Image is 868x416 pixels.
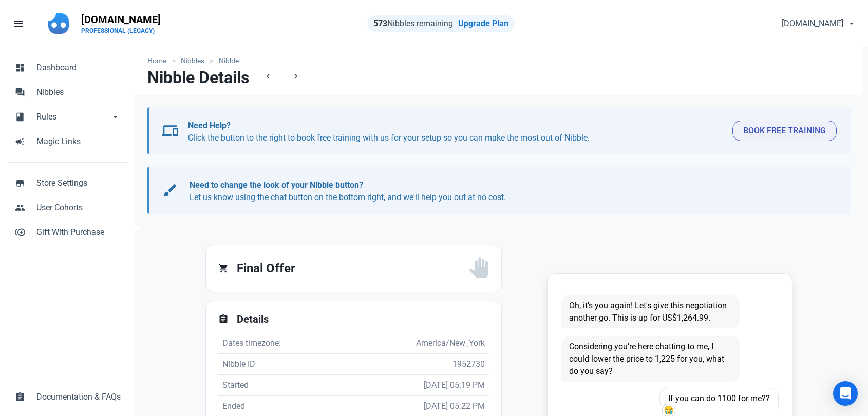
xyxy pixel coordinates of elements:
[36,226,121,239] span: Gift With Purchase
[15,226,25,236] span: control_point_duplicate
[15,202,25,212] span: people
[8,80,127,105] a: forumNibbles
[468,257,489,278] img: status_user_offer_unavailable.svg
[36,391,121,403] span: Documentation & FAQs
[373,18,453,28] span: Nibbles remaining
[176,55,210,66] a: Nibbles
[81,27,161,35] p: PROFESSIONAL (LEGACY)
[110,111,121,121] span: arrow_drop_down
[659,388,779,409] span: If you can do 1100 for me??
[8,171,127,195] a: storeStore Settings
[833,381,858,406] div: Open Intercom Messenger
[218,333,353,354] td: Dates timezone:
[190,180,363,190] b: Need to change the look of your Nibble button?
[188,121,231,130] b: Need Help?
[36,86,121,98] span: Nibbles
[218,375,353,396] td: Started
[12,17,25,30] span: menu
[15,62,25,72] span: dashboard
[773,13,862,34] button: [DOMAIN_NAME]
[15,135,25,146] span: campaign
[36,202,121,214] span: User Cohorts
[36,62,121,74] span: Dashboard
[15,111,25,121] span: book
[162,182,178,199] span: brush
[732,121,837,141] button: Book Free Training
[561,336,740,382] span: Considering you’re here chatting to me, I could lower the price to 1,225 for you, what do you say?
[255,68,281,86] a: chevron_left
[782,17,843,30] span: [DOMAIN_NAME]
[147,55,172,66] a: Home
[561,295,740,328] span: Oh, it's you again! Let's give this negotiation another go. This is up for US$1,264.99.
[15,86,25,96] span: forum
[283,68,309,86] a: chevron_right
[135,47,863,68] nav: breadcrumbs
[237,258,468,279] h2: Final Offer
[8,385,127,409] a: assignmentDocumentation & FAQs
[147,68,249,87] h1: Nibble Details
[291,71,301,82] span: chevron_right
[353,354,489,375] td: 1952730
[8,55,127,80] a: dashboardDashboard
[353,375,489,396] td: [DATE] 05:19 PM
[218,263,229,273] span: shopping_cart
[8,220,127,245] a: control_point_duplicateGift With Purchase
[373,18,387,28] strong: 573
[8,195,127,220] a: peopleUser Cohorts
[8,105,127,129] a: bookRulesarrow_drop_down
[458,18,508,28] a: Upgrade Plan
[237,313,489,325] h2: Details
[263,71,273,82] span: chevron_left
[190,179,826,204] p: Let us know using the chat button on the bottom right, and we'll help you out at no cost.
[36,135,121,148] span: Magic Links
[218,314,229,324] span: assignment
[188,120,725,144] p: Click the button to the right to book free training with us for your setup so you can make the mo...
[75,8,167,39] a: [DOMAIN_NAME]PROFESSIONAL (LEGACY)
[15,177,25,187] span: store
[36,177,121,189] span: Store Settings
[218,354,353,375] td: Nibble ID
[162,123,178,139] span: devices
[15,391,25,401] span: assignment
[8,129,127,154] a: campaignMagic Links
[743,125,826,137] span: Book Free Training
[353,333,489,354] td: America/New_York
[36,111,110,123] span: Rules
[81,12,161,27] p: [DOMAIN_NAME]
